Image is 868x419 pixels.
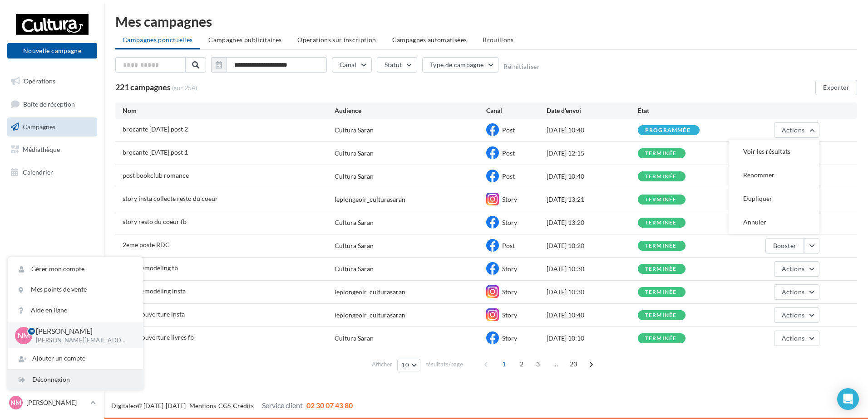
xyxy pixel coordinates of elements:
[208,36,281,44] span: Campagnes publicitaires
[8,279,143,300] a: Mes points de vente
[502,126,515,134] span: Post
[335,334,374,343] div: Cultura Saran
[115,15,857,28] div: Mes campagnes
[123,333,194,341] span: story couverture livres fb
[123,195,218,202] span: story insta collecte resto du coeur
[36,336,128,345] p: [PERSON_NAME][EMAIL_ADDRESS][DOMAIN_NAME]
[5,140,99,159] a: Médiathèque
[10,398,21,407] span: NM
[401,361,409,369] span: 10
[335,126,374,135] div: Cultura Saran
[729,187,819,210] button: Dupliquer
[111,402,353,409] span: © [DATE]-[DATE] - - -
[422,57,499,73] button: Type de campagne
[335,241,374,250] div: Cultura Saran
[123,241,170,248] span: 2eme poste RDC
[645,220,677,226] div: terminée
[335,149,374,158] div: Cultura Saran
[306,401,353,409] span: 02 30 07 43 80
[645,151,677,156] div: terminée
[335,172,374,181] div: Cultura Saran
[8,370,143,390] div: Déconnexion
[335,311,405,320] div: leplongeoir_culturasaran
[774,331,819,346] button: Actions
[123,218,187,225] span: story resto du coeur fb
[123,171,189,179] span: post bookclub romance
[123,310,185,318] span: story couverture insta
[5,117,99,136] a: Campagnes
[23,168,53,175] span: Calendrier
[645,197,677,203] div: terminée
[547,264,637,273] div: [DATE] 10:30
[262,401,303,409] span: Service client
[502,195,517,203] span: Story
[547,126,637,135] div: [DATE] 10:40
[5,94,99,114] a: Boîte de réception
[502,265,517,273] span: Story
[774,307,819,323] button: Actions
[547,195,637,204] div: [DATE] 13:21
[729,163,819,187] button: Renommer
[548,357,563,371] span: ...
[502,149,515,157] span: Post
[486,106,547,115] div: Canal
[547,149,637,158] div: [DATE] 12:15
[497,357,511,371] span: 1
[233,402,254,409] a: Crédits
[425,360,463,369] span: résultats/page
[218,402,231,409] a: CGS
[392,36,467,44] span: Campagnes automatisées
[502,334,517,342] span: Story
[503,63,540,70] button: Réinitialiser
[547,334,637,343] div: [DATE] 10:10
[782,288,804,296] span: Actions
[547,172,637,181] div: [DATE] 10:40
[123,264,178,272] span: story remodeling fb
[815,80,857,95] button: Exporter
[765,238,804,253] button: Booster
[531,357,545,371] span: 3
[645,336,677,341] div: terminée
[645,266,677,272] div: terminée
[123,148,188,156] span: brocante 30.08.2025 post 1
[645,289,677,295] div: terminée
[115,82,171,92] span: 221 campagnes
[502,242,515,249] span: Post
[782,311,804,319] span: Actions
[335,106,486,115] div: Audience
[774,261,819,277] button: Actions
[782,126,804,134] span: Actions
[638,106,729,115] div: État
[297,36,376,44] span: Operations sur inscription
[8,259,143,279] a: Gérer mon compte
[23,123,55,131] span: Campagnes
[335,264,374,273] div: Cultura Saran
[36,326,128,336] p: [PERSON_NAME]
[7,394,97,411] a: NM [PERSON_NAME]
[377,57,417,73] button: Statut
[172,83,197,93] span: (sur 254)
[7,43,97,58] button: Nouvelle campagne
[397,359,420,371] button: 10
[547,311,637,320] div: [DATE] 10:40
[837,388,859,410] div: Open Intercom Messenger
[645,174,677,180] div: terminée
[547,106,637,115] div: Date d'envoi
[774,122,819,138] button: Actions
[24,77,55,85] span: Opérations
[8,300,143,321] a: Aide en ligne
[502,288,517,296] span: Story
[645,127,690,133] div: programmée
[774,284,819,300] button: Actions
[23,146,60,153] span: Médiathèque
[502,219,517,226] span: Story
[729,140,819,163] button: Voir les résultats
[123,106,335,115] div: Nom
[514,357,529,371] span: 2
[502,311,517,319] span: Story
[645,312,677,318] div: terminée
[502,172,515,180] span: Post
[372,360,392,369] span: Afficher
[645,243,677,249] div: terminée
[332,57,372,73] button: Canal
